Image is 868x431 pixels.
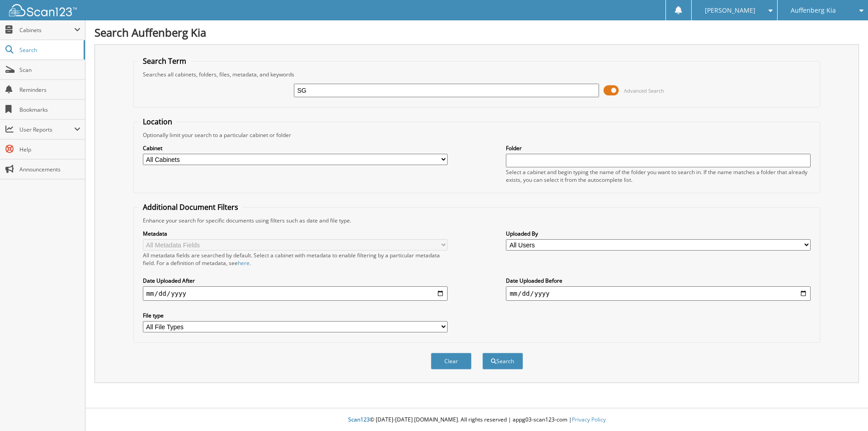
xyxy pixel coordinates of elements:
[143,251,448,267] div: All metadata fields are searched by default. Select a cabinet with metadata to enable filtering b...
[138,202,243,212] legend: Additional Document Filters
[506,168,811,184] div: Select a cabinet and begin typing the name of the folder you want to search in. If the name match...
[138,131,816,139] div: Optionally limit your search to a particular cabinet or folder
[138,117,177,127] legend: Location
[85,409,868,431] div: © [DATE]-[DATE] [DOMAIN_NAME]. All rights reserved | appg03-scan123-com |
[138,56,191,66] legend: Search Term
[19,146,80,153] span: Help
[348,416,370,423] span: Scan123
[143,144,448,152] label: Cabinet
[791,8,836,13] span: Auffenberg Kia
[19,66,80,74] span: Scan
[19,86,80,94] span: Reminders
[138,217,816,224] div: Enhance your search for specific documents using filters such as date and file type.
[143,286,448,301] input: start
[19,166,80,173] span: Announcements
[138,71,816,78] div: Searches all cabinets, folders, files, metadata, and keywords
[506,144,811,152] label: Folder
[624,87,664,94] span: Advanced Search
[482,353,523,369] button: Search
[238,259,250,267] a: here
[705,8,755,13] span: [PERSON_NAME]
[143,230,448,237] label: Metadata
[506,230,811,237] label: Uploaded By
[143,277,448,284] label: Date Uploaded After
[94,25,859,40] h1: Search Auffenberg Kia
[506,277,811,284] label: Date Uploaded Before
[19,126,74,133] span: User Reports
[143,312,448,319] label: File type
[431,353,472,369] button: Clear
[506,286,811,301] input: end
[19,46,79,54] span: Search
[19,106,80,114] span: Bookmarks
[19,26,74,34] span: Cabinets
[823,388,868,431] iframe: Chat Widget
[572,416,606,423] a: Privacy Policy
[9,4,77,16] img: scan123-logo-white.svg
